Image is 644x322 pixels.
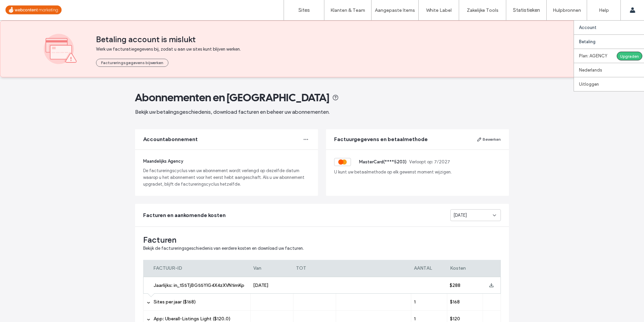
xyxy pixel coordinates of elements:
label: Aangepaste Items [375,7,415,13]
label: Klanten & Team [330,7,365,13]
a: Betaling [579,35,644,49]
span: [DATE] [453,212,467,219]
label: Nederlands [579,68,602,73]
span: Jaarlijks: in_1S5TjBG55YlG4X4zXVN1imKp [154,283,244,288]
label: Help [599,7,609,13]
label: Account [579,25,597,30]
span: $168 [450,299,460,305]
a: Account [579,21,644,34]
span: Accountabonnement [143,136,198,143]
span: 1 [414,316,416,322]
button: Factureringsgegevens bijwerken [96,59,168,67]
label: Plan: AGENCY [579,53,612,58]
span: Facturen en aankomende kosten [143,212,226,219]
label: Sites [298,7,310,13]
span: Van [253,265,261,271]
span: [DATE] [253,283,268,288]
span: FACTUUR-ID [153,265,182,271]
label: Statistieken [513,7,540,13]
label: Uitloggen [579,82,599,87]
label: Zakelijke Tools [467,7,498,13]
label: Betaling [579,39,595,44]
span: AANTAL [414,265,432,271]
span: Sites per jaar ($168) [154,299,196,305]
label: Hulpbronnen [553,7,581,13]
span: Help [15,5,29,11]
span: Bekijk de factureringsgeschiedenis van eerdere kosten en download uw facturen. [143,246,304,251]
span: Abonnementen en [GEOGRAPHIC_DATA] [135,91,329,104]
div: Upgraden [617,52,642,60]
a: Uitloggen [579,77,644,91]
span: Werk uw facturatiegegevens bij, zodat u aan uw sites kunt blijven werken. [96,46,269,53]
button: Bewerken [477,135,501,143]
span: TOT [296,265,306,271]
span: Kosten [450,265,466,271]
span: De factureringscyclus van uw abonnement wordt verlengd op dezelfde datum waarop u het abonnement ... [143,167,310,188]
label: White Label [426,7,452,13]
span: Facturen [143,235,501,245]
span: 1 [414,299,416,305]
span: MasterCard (**** 5203 ) [359,159,407,165]
span: Verloopt op: 7 / 2027 [409,159,450,165]
span: App: Uberall-Listings Light ($120.0) [154,316,230,322]
span: Maandelijks Agency [143,159,183,164]
span: Betaling account is mislukt [96,34,600,45]
span: Factuurgegevens en betaalmethode [334,136,428,143]
span: $288 [450,283,460,288]
span: U kunt uw betaalmethode op elk gewenst moment wijzigen. [334,169,501,176]
span: Bekijk uw betalingsgeschiedenis, download facturen en beheer uw abonnementen. [135,109,330,115]
span: $120 [450,316,460,322]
